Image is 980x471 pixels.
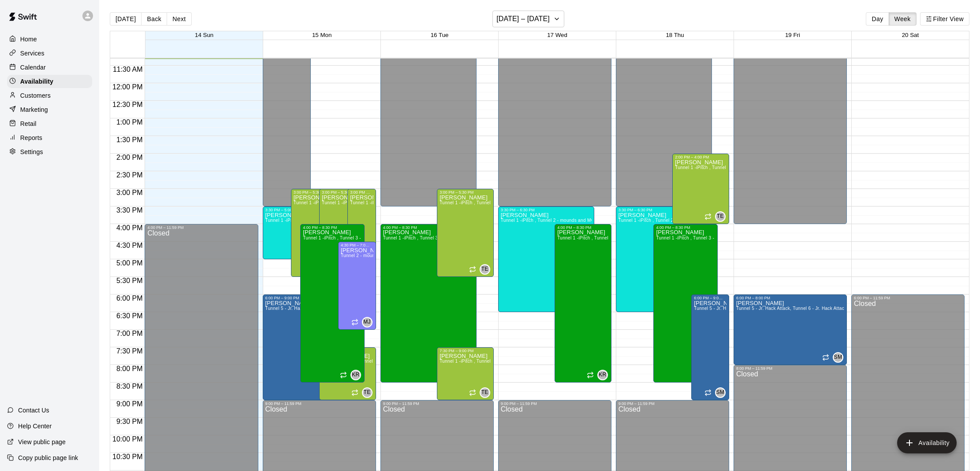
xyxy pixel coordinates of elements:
[350,370,361,380] div: Kevin Reeves
[496,13,550,25] h6: [DATE] – [DATE]
[666,32,684,38] button: 18 Thu
[587,372,594,379] span: Recurring availability
[889,12,917,26] button: Week
[557,235,810,240] span: Tunnel 1 -iPitch , Tunnel 3 - Hack Attack, Tunnel 4 - Jr Hack Attack, Tunnel 5 - Jr. Hack Attack,...
[469,389,476,396] span: Recurring availability
[902,32,919,38] button: 20 Sat
[7,75,92,88] a: Availability
[111,66,145,73] span: 11:30 AM
[114,365,145,372] span: 8:00 PM
[20,63,46,72] p: Calendar
[492,11,564,27] button: [DATE] – [DATE]
[20,119,37,128] p: Retail
[347,189,376,277] div: 3:00 PM – 5:30 PM: Available
[300,224,365,383] div: 4:00 PM – 8:30 PM: Available
[7,103,92,116] a: Marketing
[20,147,43,156] p: Settings
[383,235,636,240] span: Tunnel 1 -iPitch , Tunnel 3 - Hack Attack, Tunnel 4 - Jr Hack Attack, Tunnel 5 - Jr. Hack Attack,...
[734,294,847,365] div: 6:00 PM – 8:00 PM: Available
[263,294,359,400] div: 6:00 PM – 9:00 PM: Available
[480,387,490,398] div: Tyler Eckberg
[265,296,357,300] div: 6:00 PM – 9:00 PM
[672,154,729,224] div: 2:00 PM – 4:00 PM: Available
[351,389,358,396] span: Recurring availability
[694,296,727,300] div: 6:00 PM – 9:00 PM
[291,189,339,277] div: 3:00 PM – 5:30 PM: Available
[110,453,145,460] span: 10:30 PM
[18,406,49,415] p: Contact Us
[480,264,490,275] div: Tyler Eckberg
[114,171,145,179] span: 2:30 PM
[7,117,92,130] a: Retail
[114,277,145,284] span: 5:30 PM
[114,154,145,161] span: 2:00 PM
[195,32,213,38] span: 14 Sun
[656,235,909,240] span: Tunnel 1 -iPitch , Tunnel 3 - Hack Attack, Tunnel 4 - Jr Hack Attack, Tunnel 5 - Jr. Hack Attack,...
[481,265,488,274] span: TE
[167,12,191,26] button: Next
[547,32,567,38] span: 17 Wed
[854,296,962,300] div: 6:00 PM – 11:59 PM
[114,259,145,267] span: 5:00 PM
[431,32,449,38] button: 16 Tue
[312,32,332,38] button: 15 Mon
[350,190,373,195] div: 3:00 PM – 5:30 PM
[715,387,726,398] div: Sam Manwarren
[785,32,800,38] button: 19 Fri
[501,401,609,406] div: 9:00 PM – 11:59 PM
[114,418,145,425] span: 9:30 PM
[114,206,145,214] span: 3:30 PM
[322,190,365,195] div: 3:00 PM – 5:30 PM
[897,432,957,453] button: add
[352,371,359,379] span: KR
[619,208,678,212] div: 3:30 PM – 6:30 PM
[18,453,78,462] p: Copy public page link
[691,294,729,400] div: 6:00 PM – 9:00 PM: Available
[717,212,724,221] span: TE
[7,61,92,74] a: Calendar
[20,49,45,58] p: Services
[341,253,462,258] span: Tunnel 2 - mounds and MOCAP, Tunnel 4 - Jr Hack Attack
[114,242,145,249] span: 4:30 PM
[834,353,842,362] span: SM
[383,401,491,406] div: 9:00 PM – 11:59 PM
[114,224,145,232] span: 4:00 PM
[736,306,847,311] span: Tunnel 5 - Jr. Hack Attack, Tunnel 6 - Jr. Hack Attack
[263,206,327,259] div: 3:30 PM – 5:00 PM: Available
[716,388,724,397] span: SM
[362,387,373,398] div: Tyler Eckberg
[822,354,829,361] span: Recurring availability
[20,133,42,142] p: Reports
[469,266,476,273] span: Recurring availability
[303,225,362,230] div: 4:00 PM – 8:30 PM
[114,294,145,302] span: 6:00 PM
[141,12,167,26] button: Back
[619,401,727,406] div: 9:00 PM – 11:59 PM
[18,438,66,446] p: View public page
[114,189,145,196] span: 3:00 PM
[114,330,145,337] span: 7:00 PM
[7,89,92,102] a: Customers
[7,47,92,60] a: Services
[380,224,477,383] div: 4:00 PM – 8:30 PM: Available
[114,312,145,320] span: 6:30 PM
[110,12,142,26] button: [DATE]
[147,225,255,230] div: 4:00 PM – 11:59 PM
[736,366,844,371] div: 8:00 PM – 11:59 PM
[20,35,37,44] p: Home
[656,225,715,230] div: 4:00 PM – 8:30 PM
[440,349,491,353] div: 7:30 PM – 9:00 PM
[481,388,488,397] span: TE
[675,155,727,159] div: 2:00 PM – 4:00 PM
[110,435,145,443] span: 10:00 PM
[265,401,373,406] div: 9:00 PM – 11:59 PM
[340,372,347,379] span: Recurring availability
[362,317,373,327] div: Mike Jacobs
